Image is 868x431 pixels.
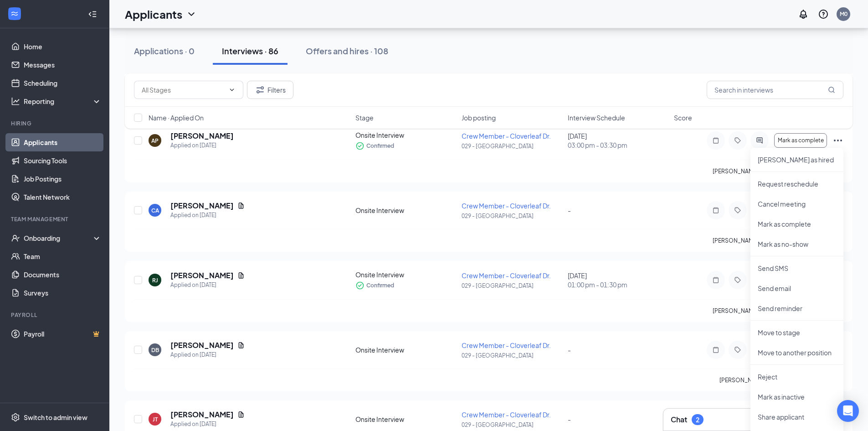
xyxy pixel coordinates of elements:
button: Mark as complete [774,133,827,148]
span: - [568,206,571,214]
div: Applied on [DATE] [170,420,245,429]
p: [PERSON_NAME] has applied more than . [719,376,843,384]
div: Reporting [24,97,102,106]
span: 03:00 pm - 03:30 pm [568,140,668,150]
svg: Tag [732,276,743,284]
div: RJ [152,276,158,284]
svg: Collapse [88,10,97,19]
a: Job Postings [24,170,102,188]
div: Interviews · 86 [222,45,278,57]
span: - [568,346,571,354]
span: Crew Member - Cloverleaf Dr. [462,410,551,419]
p: [PERSON_NAME] has applied more than . [713,307,843,315]
h3: Chat [671,415,687,425]
span: Stage [355,113,374,122]
p: [PERSON_NAME] has applied more than . [713,167,843,175]
div: Onsite Interview [355,270,456,279]
span: Crew Member - Cloverleaf Dr. [462,341,551,349]
div: 2 [696,416,699,424]
div: [DATE] [568,131,668,150]
h5: [PERSON_NAME] [170,340,234,350]
a: Messages [24,56,102,74]
button: Filter Filters [247,81,293,99]
a: Surveys [24,284,102,302]
div: Onsite Interview [355,415,456,424]
svg: Note [710,137,721,144]
h5: [PERSON_NAME] [170,270,234,280]
svg: Document [237,272,245,279]
span: Name · Applied On [149,113,204,122]
p: 029 - [GEOGRAPHIC_DATA] [462,421,562,429]
div: CA [151,207,159,214]
div: JT [153,415,158,423]
div: Onsite Interview [355,345,456,354]
svg: ChevronDown [228,86,236,93]
svg: CheckmarkCircle [355,141,365,151]
div: AP [151,137,159,145]
svg: WorkstreamLogo [10,9,19,18]
div: Applied on [DATE] [170,141,234,150]
svg: MagnifyingGlass [828,86,835,93]
svg: Settings [11,413,20,422]
a: Scheduling [24,74,102,92]
h5: [PERSON_NAME] [170,201,234,211]
div: Open Intercom Messenger [837,400,859,422]
svg: CheckmarkCircle [355,281,365,290]
a: Home [24,37,102,56]
p: 029 - [GEOGRAPHIC_DATA] [462,212,562,220]
span: - [568,415,571,423]
svg: Filter [255,84,266,95]
h5: [PERSON_NAME] [170,410,234,420]
span: Interview Schedule [568,113,625,122]
a: Sourcing Tools [24,151,102,170]
div: Applied on [DATE] [170,280,245,290]
svg: Notifications [798,9,809,20]
span: 01:00 pm - 01:30 pm [568,280,668,289]
p: 029 - [GEOGRAPHIC_DATA] [462,282,562,290]
a: Applicants [24,133,102,151]
span: Crew Member - Cloverleaf Dr. [462,132,551,140]
svg: UserCheck [11,234,20,243]
svg: Note [710,346,721,353]
svg: Document [237,342,245,349]
span: Crew Member - Cloverleaf Dr. [462,202,551,210]
input: All Stages [142,85,225,95]
div: Applications · 0 [134,45,195,57]
p: 029 - [GEOGRAPHIC_DATA] [462,142,562,150]
div: Applied on [DATE] [170,350,245,359]
div: [DATE] [568,271,668,289]
div: Hiring [11,119,100,127]
div: DB [151,346,159,354]
span: Mark as complete [778,137,824,144]
svg: Note [710,207,721,214]
div: Offers and hires · 108 [306,45,388,57]
div: Applied on [DATE] [170,211,245,220]
svg: ChevronDown [186,9,197,20]
svg: Document [237,411,245,418]
div: Onsite Interview [355,206,456,215]
h1: Applicants [125,6,182,22]
svg: Analysis [11,97,20,106]
span: Confirmed [366,141,394,151]
svg: Tag [732,137,743,144]
div: M0 [840,10,847,18]
svg: Document [237,202,245,209]
div: Switch to admin view [24,413,87,422]
div: Payroll [11,311,100,319]
svg: ActiveChat [754,137,765,144]
div: Onboarding [24,234,94,243]
svg: Ellipses [832,135,843,146]
p: [PERSON_NAME] has applied more than . [713,237,843,244]
div: Team Management [11,215,100,223]
svg: Tag [732,207,743,214]
svg: Tag [732,346,743,353]
svg: Note [710,276,721,284]
svg: QuestionInfo [818,9,829,20]
a: Team [24,247,102,265]
p: 029 - [GEOGRAPHIC_DATA] [462,352,562,359]
span: Job posting [462,113,496,122]
a: Documents [24,265,102,284]
span: Score [674,113,692,122]
a: Talent Network [24,188,102,206]
a: PayrollCrown [24,325,102,343]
